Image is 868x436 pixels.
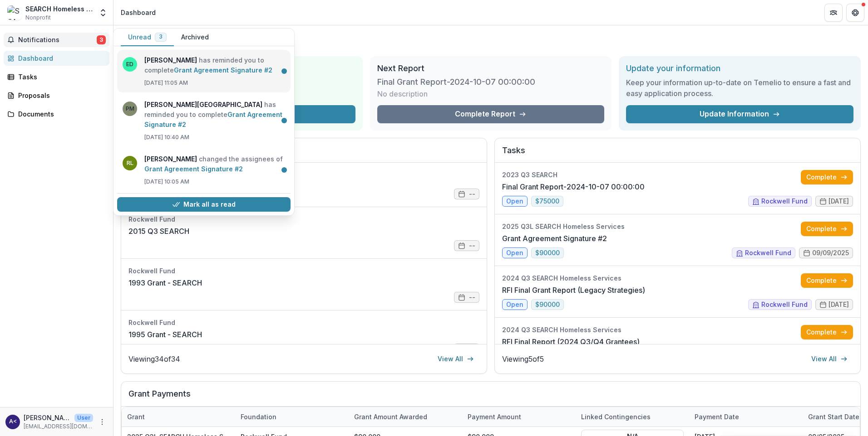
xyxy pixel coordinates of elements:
[128,277,202,288] a: 1993 Grant - SEARCH
[25,4,93,14] div: SEARCH Homeless Services
[18,36,97,44] span: Notifications
[377,88,428,99] p: No description
[4,107,109,121] a: Documents
[801,325,853,339] a: Complete
[806,352,853,366] a: View All
[97,417,108,427] button: More
[4,88,109,103] a: Proposals
[74,414,93,422] p: User
[502,233,607,244] a: Grant Agreement Signature #2
[9,419,17,425] div: Alexis Loving <aloving@searchhomeless.org>
[174,66,272,74] a: Grant Agreement Signature #2
[462,407,576,426] div: Payment Amount
[801,273,853,288] a: Complete
[121,29,174,46] button: Unread
[235,412,282,421] div: Foundation
[121,33,861,49] h1: Dashboard
[117,6,159,19] nav: breadcrumb
[144,111,282,128] a: Grant Agreement Signature #2
[128,145,479,163] h2: Proposals
[174,29,216,46] button: Archived
[377,63,605,73] h2: Next Report
[144,165,243,173] a: Grant Agreement Signature #2
[803,412,865,421] div: Grant start date
[24,413,71,422] p: [PERSON_NAME] <[EMAIL_ADDRESS][DOMAIN_NAME]>
[18,53,102,63] div: Dashboard
[159,34,163,40] span: 3
[502,181,645,192] a: Final Grant Report-2024-10-07 00:00:00
[7,5,22,20] img: SEARCH Homeless Services
[626,77,853,99] h3: Keep your information up-to-date on Temelio to ensure a fast and easy application process.
[25,14,51,22] span: Nonprofit
[128,354,180,364] p: Viewing 34 of 34
[377,77,535,87] h3: Final Grant Report-2024-10-07 00:00:00
[502,354,544,364] p: Viewing 5 of 5
[128,389,853,406] h2: Grant Payments
[432,352,479,366] a: View All
[128,226,189,237] a: 2015 Q3 SEARCH
[349,407,462,426] div: Grant amount awarded
[117,197,291,212] button: Mark all as read
[801,170,853,184] a: Complete
[502,336,640,347] a: RFI Final Report (2024 Q3/Q4 Grantees)
[122,407,235,426] div: Grant
[801,222,853,236] a: Complete
[689,412,745,421] div: Payment date
[626,63,853,73] h2: Update your information
[97,4,109,22] button: Open entity switcher
[24,422,93,431] p: [EMAIL_ADDRESS][DOMAIN_NAME]
[502,285,645,296] a: RFI Final Grant Report (Legacy Strategies)
[18,109,102,119] div: Documents
[377,105,605,123] a: Complete Report
[576,407,689,426] div: Linked Contingencies
[97,35,106,44] span: 3
[4,69,109,84] a: Tasks
[144,154,285,174] p: changed the assignees of
[144,55,285,75] p: has reminded you to complete
[4,51,109,66] a: Dashboard
[235,407,349,426] div: Foundation
[18,72,102,82] div: Tasks
[122,412,150,421] div: Grant
[121,8,156,17] div: Dashboard
[689,407,803,426] div: Payment date
[576,412,656,421] div: Linked Contingencies
[846,4,864,22] button: Get Help
[144,100,285,130] p: has reminded you to complete
[4,33,109,47] button: Notifications3
[824,4,843,22] button: Partners
[502,145,853,163] h2: Tasks
[462,412,527,421] div: Payment Amount
[128,329,202,340] a: 1995 Grant - SEARCH
[626,105,853,123] a: Update Information
[18,91,102,100] div: Proposals
[349,412,433,421] div: Grant amount awarded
